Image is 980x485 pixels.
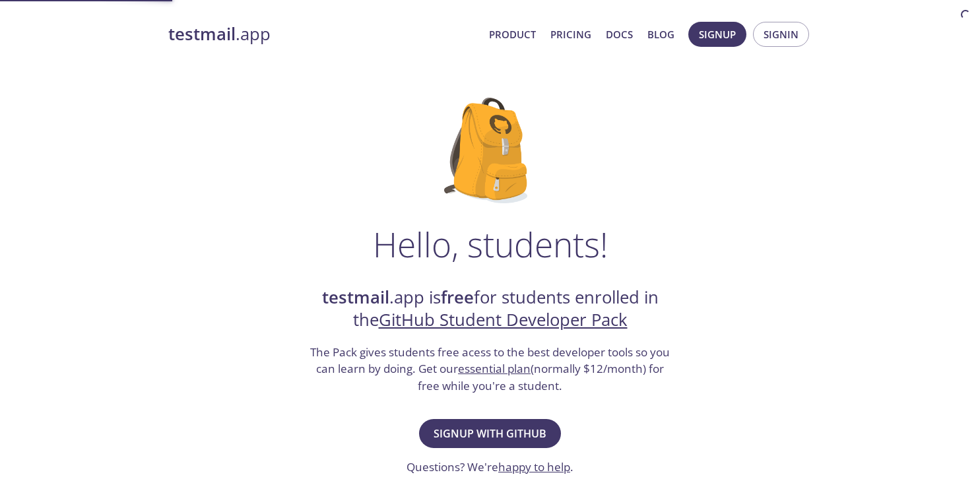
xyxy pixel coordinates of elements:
[441,286,474,309] strong: free
[407,459,573,476] h3: Questions? We're .
[373,224,608,264] h1: Hello, students!
[309,286,672,332] h2: .app is for students enrolled in the
[550,26,591,43] a: Pricing
[419,419,561,448] button: Signup with GitHub
[168,23,478,46] a: testmail.app
[322,286,389,309] strong: testmail
[434,424,546,443] span: Signup with GitHub
[647,26,674,43] a: Blog
[699,26,736,43] span: Signup
[764,26,799,43] span: Signin
[444,98,536,203] img: github-student-backpack.png
[309,344,672,395] h3: The Pack gives students free acess to the best developer tools so you can learn by doing. Get our...
[168,22,236,46] strong: testmail
[606,26,633,43] a: Docs
[753,22,809,47] button: Signin
[498,459,570,474] a: happy to help
[489,26,536,43] a: Product
[379,308,628,331] a: GitHub Student Developer Pack
[458,361,531,376] a: essential plan
[688,22,746,47] button: Signup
